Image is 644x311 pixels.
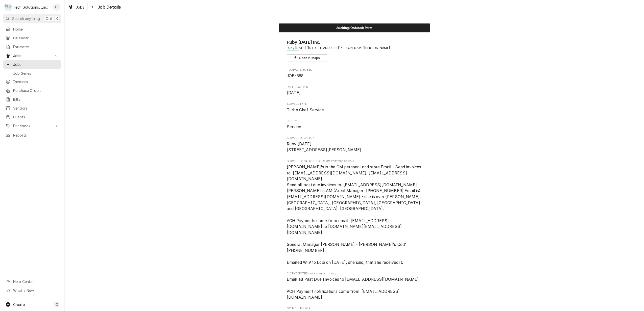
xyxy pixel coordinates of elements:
[3,60,61,69] a: Jobs
[279,23,430,32] div: Status
[336,26,373,30] span: Awaiting (Ordered) Parts
[89,3,97,11] button: Navigate back
[3,43,61,51] a: Estimates
[3,34,61,42] a: Calendar
[287,142,362,152] span: Ruby [DATE] [STREET_ADDRESS][PERSON_NAME]
[13,106,59,111] span: Vendors
[5,4,12,11] div: Tech Solutions, Inc.'s Avatar
[287,68,422,79] div: Roopairs Job ID
[46,16,52,21] span: Ctrl
[287,39,422,62] div: Client Information
[13,79,59,84] span: Invoices
[287,90,301,95] span: [DATE]
[3,122,61,130] a: Go to Pricebook
[287,68,422,72] span: Roopairs Job ID
[3,77,61,86] a: Invoices
[56,302,58,307] span: C
[287,141,422,153] span: Service Location
[287,159,422,266] div: [object Object]
[13,44,59,49] span: Estimates
[13,88,59,93] span: Purchase Orders
[287,107,422,113] span: Service Type
[308,272,336,275] span: (Only Visible to You)
[13,27,59,32] span: Home
[287,46,422,50] span: Address
[287,102,422,106] span: Service Type
[287,73,422,79] span: Roopairs Job ID
[5,4,12,11] div: T
[3,104,61,112] a: Vendors
[287,136,422,153] div: Service Location
[3,286,61,295] a: Go to What's New
[287,159,422,163] span: Service Location Notes
[3,95,61,103] a: Bills
[97,4,121,11] span: Job Details
[325,160,354,163] span: (Only Visible to You)
[3,14,61,23] button: Search anythingCtrlK
[13,279,58,284] span: Help Center
[287,164,422,266] span: [object Object]
[287,85,422,89] span: Date Received
[13,123,51,128] span: Pricebook
[3,69,61,77] a: Job Series
[3,86,61,95] a: Purchase Orders
[3,51,61,60] a: Go to Jobs
[287,119,422,123] span: Job Type
[287,272,422,300] div: [object Object]
[287,306,422,310] span: Scheduled For
[3,113,61,121] a: Clients
[66,3,86,11] a: Jobs
[287,272,422,276] span: Client Notes
[12,16,40,21] span: Search anything
[13,5,48,10] div: Tech Solutions, Inc.
[287,39,422,46] span: Name
[76,5,84,10] span: Jobs
[56,16,58,21] span: K
[287,277,419,300] span: Email all Past Due Invoices to [EMAIL_ADDRESS][DOMAIN_NAME] ACH Payment notifications come from: ...
[53,4,60,11] div: Lisa Paschal's Avatar
[287,119,422,130] div: Job Type
[287,73,303,78] span: JOB-588
[287,102,422,113] div: Service Type
[287,124,301,129] span: Service
[287,136,422,140] span: Service Location
[13,53,51,58] span: Jobs
[53,4,60,11] div: LP
[13,288,58,293] span: What's New
[287,124,422,130] span: Job Type
[13,114,59,120] span: Clients
[13,62,59,67] span: Jobs
[13,302,25,307] span: Create
[3,25,61,33] a: Home
[13,133,59,138] span: Reports
[287,85,422,96] div: Date Received
[287,90,422,96] span: Date Received
[13,71,59,76] span: Job Series
[287,54,327,62] button: Open in Maps
[287,276,422,300] span: [object Object]
[287,165,422,265] span: [PERSON_NAME]'s is the GM personal and store Email - Send invoices to: [EMAIL_ADDRESS][DOMAIN_NAM...
[287,108,324,112] span: Turbo Chef Service
[3,131,61,139] a: Reports
[13,35,59,41] span: Calendar
[3,277,61,286] a: Go to Help Center
[13,97,59,102] span: Bills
